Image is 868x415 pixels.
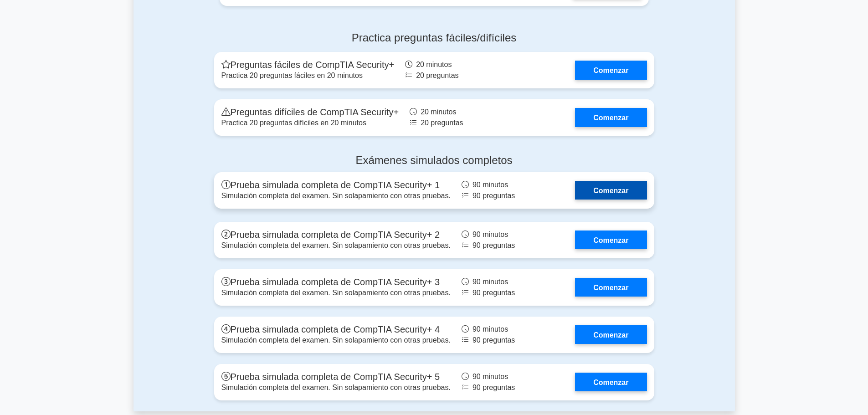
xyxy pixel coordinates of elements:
a: Comenzar [575,181,647,200]
a: Comenzar [575,61,647,79]
a: Comenzar [575,278,647,297]
a: Comenzar [575,108,647,127]
a: Comenzar [575,325,647,344]
font: Exámenes simulados completos [355,154,512,166]
a: Comenzar [575,373,647,391]
a: Comenzar [575,231,647,249]
font: Practica preguntas fáciles/difíciles [352,31,517,44]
